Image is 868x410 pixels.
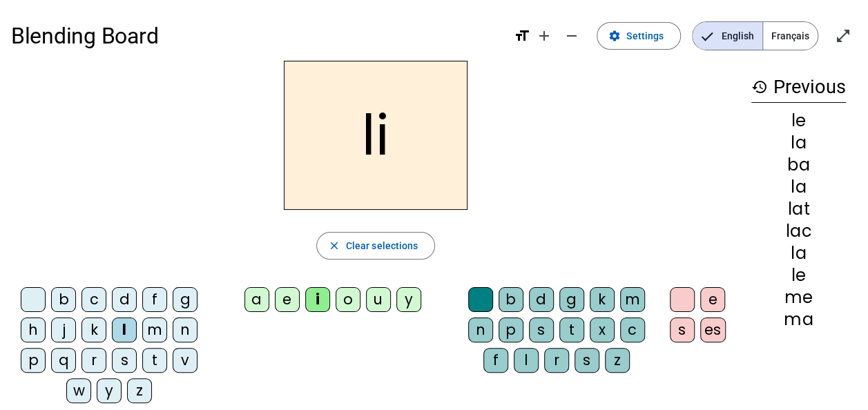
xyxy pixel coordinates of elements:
[670,318,695,342] div: s
[751,72,846,103] h3: Previous
[396,287,421,312] div: y
[112,287,137,312] div: d
[559,318,584,342] div: t
[244,287,269,312] div: a
[529,318,554,342] div: s
[693,22,762,50] span: English
[81,287,106,312] div: c
[328,240,340,252] mat-icon: close
[597,22,681,50] button: Settings
[558,22,586,50] button: Decrease font size
[763,22,818,50] span: Français
[559,287,584,312] div: g
[751,289,846,306] div: me
[112,318,137,342] div: l
[590,318,615,342] div: x
[514,348,539,373] div: l
[81,348,106,373] div: r
[305,287,330,312] div: i
[483,348,508,373] div: f
[751,311,846,328] div: ma
[468,318,493,342] div: n
[173,287,197,312] div: g
[751,79,768,95] mat-icon: history
[751,113,846,129] div: le
[514,28,530,44] mat-icon: format_size
[563,28,580,44] mat-icon: remove
[284,61,467,210] h2: li
[173,318,197,342] div: n
[173,348,197,373] div: v
[751,179,846,195] div: la
[590,287,615,312] div: k
[81,318,106,342] div: k
[142,348,167,373] div: t
[700,318,726,342] div: es
[97,378,122,403] div: y
[499,287,523,312] div: b
[751,201,846,217] div: lat
[346,237,418,254] span: Clear selections
[751,135,846,151] div: la
[142,318,167,342] div: m
[51,318,76,342] div: j
[620,287,645,312] div: m
[544,348,569,373] div: r
[626,28,664,44] span: Settings
[21,348,46,373] div: p
[530,22,558,50] button: Increase font size
[499,318,523,342] div: p
[127,378,152,403] div: z
[142,287,167,312] div: f
[692,21,818,50] mat-button-toggle-group: Language selection
[112,348,137,373] div: s
[605,348,630,373] div: z
[700,287,725,312] div: e
[11,14,503,58] h1: Blending Board
[751,245,846,262] div: la
[66,378,91,403] div: w
[575,348,599,373] div: s
[829,22,857,50] button: Enter full screen
[751,267,846,284] div: le
[336,287,360,312] div: o
[316,232,436,260] button: Clear selections
[51,348,76,373] div: q
[751,157,846,173] div: ba
[51,287,76,312] div: b
[536,28,552,44] mat-icon: add
[608,30,621,42] mat-icon: settings
[529,287,554,312] div: d
[835,28,851,44] mat-icon: open_in_full
[275,287,300,312] div: e
[366,287,391,312] div: u
[620,318,645,342] div: c
[751,223,846,240] div: lac
[21,318,46,342] div: h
